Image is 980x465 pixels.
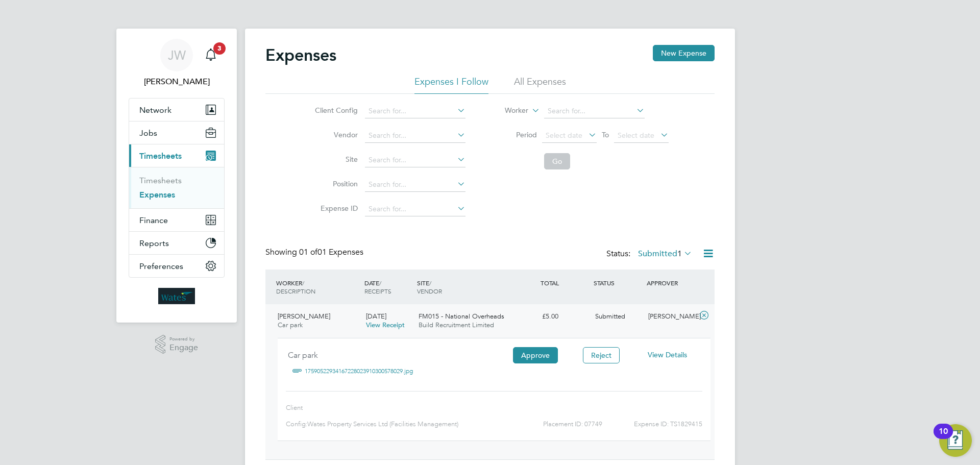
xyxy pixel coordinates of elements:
div: Car park [288,347,502,363]
button: Jobs [129,121,224,144]
button: Network [129,99,224,121]
span: / [379,279,381,287]
div: DATE [362,274,415,300]
a: 3 [201,39,221,71]
span: Preferences [139,261,183,271]
span: VENDOR [417,287,442,295]
span: FM015 - National Overheads [419,312,504,321]
label: Client Config [312,106,358,115]
div: Showing [265,247,365,258]
div: Status: [606,247,694,261]
div: [PERSON_NAME] [644,308,697,325]
span: 1 [677,249,682,259]
a: View Receipt [366,321,405,329]
button: Finance [129,209,224,231]
span: Wates Property Services Ltd (Facilities Management) [307,420,458,428]
img: wates-logo-retina.png [158,288,195,304]
span: View Details [648,350,687,359]
span: Build Recruitment Limited [419,321,494,329]
span: Car park [278,321,303,329]
button: Reports [129,232,224,254]
input: Search for... [365,202,465,216]
input: Search for... [365,178,465,192]
div: 10 [939,431,948,445]
h2: Expenses [265,45,336,65]
span: / [429,279,431,287]
a: 17590522934167228023910300578029.jpg [305,363,413,379]
label: Expense ID [312,204,358,213]
button: Preferences [129,255,224,277]
div: Expense ID: TS1829415 [602,416,702,432]
div: Client Config: [286,400,469,432]
span: 3 [213,42,226,55]
button: Reject [583,347,620,363]
span: RECEIPTS [364,287,391,295]
a: JW[PERSON_NAME] [129,39,225,88]
span: Finance [139,215,168,225]
div: TOTAL [538,274,591,292]
button: Go [544,153,570,169]
label: Period [491,130,537,139]
li: All Expenses [514,76,566,94]
div: WORKER [274,274,362,300]
a: Expenses [139,190,175,200]
span: Select date [618,131,654,140]
input: Search for... [365,153,465,167]
span: Jobs [139,128,157,138]
span: Powered by [169,335,198,344]
span: / [302,279,304,287]
label: Worker [482,106,528,116]
span: Reports [139,238,169,248]
li: Expenses I Follow [414,76,488,94]
span: 01 Expenses [299,247,363,257]
div: £5.00 [538,308,591,325]
span: Submitted [595,312,625,321]
a: Go to home page [129,288,225,304]
a: Powered byEngage [155,335,199,354]
div: Placement ID: 07749 [469,416,602,432]
label: Position [312,179,358,188]
span: To [599,128,612,141]
span: James Williams [129,76,225,88]
span: Select date [546,131,582,140]
a: Timesheets [139,176,182,185]
label: Submitted [638,249,692,259]
input: Search for... [544,104,645,118]
button: New Expense [653,45,715,61]
span: Network [139,105,171,115]
span: Engage [169,344,198,352]
button: Timesheets [129,144,224,167]
span: [DATE] [366,312,386,321]
button: Open Resource Center, 10 new notifications [939,424,972,457]
div: APPROVER [644,274,697,292]
span: Timesheets [139,151,182,161]
span: DESCRIPTION [276,287,315,295]
button: Approve [513,347,558,363]
div: STATUS [591,274,644,292]
div: SITE [414,274,538,300]
span: 01 of [299,247,317,257]
label: Site [312,155,358,164]
span: [PERSON_NAME] [278,312,330,321]
span: JW [168,48,186,62]
nav: Main navigation [116,29,237,323]
input: Search for... [365,104,465,118]
div: Timesheets [129,167,224,208]
input: Search for... [365,129,465,143]
label: Vendor [312,130,358,139]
